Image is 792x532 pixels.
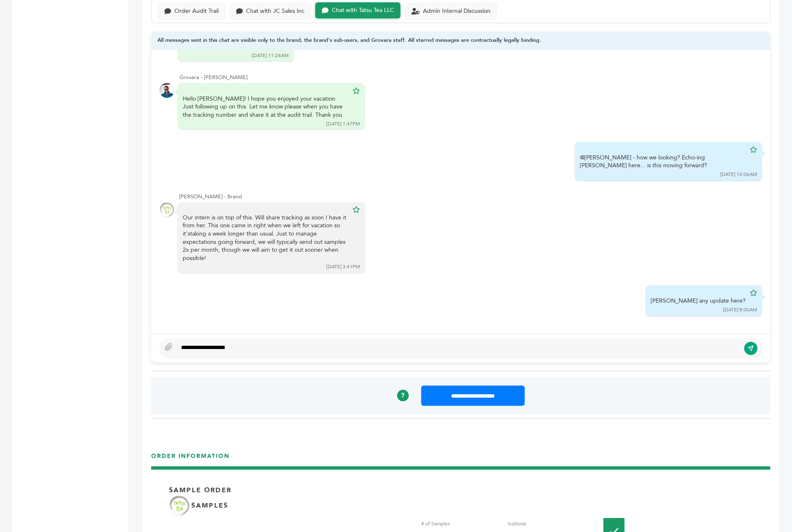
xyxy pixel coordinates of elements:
h3: ORDER INFORMATION [151,453,770,467]
p: Sample Order [169,486,232,495]
div: [DATE] 10:06AM [720,171,757,178]
div: [DATE] 8:00AM [723,307,757,314]
div: [PERSON_NAME] - Brand [179,193,762,201]
div: [DATE] 3:41PM [326,264,360,271]
div: Admin Internal Discussion [423,8,490,15]
div: Hello [PERSON_NAME]! I hope you enjoyed your vacation. Just following up on this. Let me know ple... [183,95,348,119]
div: Our intern is on top of this. Will share tracking as soon I have it from her. This one came in ri... [183,214,348,263]
div: [PERSON_NAME] any update here? [651,297,746,306]
div: [DATE] 11:24AM [252,52,289,59]
div: Chat with JC Sales Inc [246,8,304,15]
div: Subtotal [508,520,588,528]
div: [DATE] 1:47PM [326,120,360,128]
div: Grovara - [PERSON_NAME] [179,74,762,81]
div: # of Samples [421,520,502,528]
p: SAMPLES [191,501,228,510]
a: ? [397,390,409,402]
div: All messages sent in this chat are visible only to the brand, the brand's sub-users, and Grovara ... [151,31,770,50]
span: taking a week longer than usual. Just to manage expectations going forward, we will typically sen... [183,230,345,262]
img: Brand Name [169,496,190,516]
div: Order Audit Trail [174,8,219,15]
div: Chat with Tatsu Tea LLC [332,7,394,14]
div: @[PERSON_NAME] - how we looking? Echo-ing [PERSON_NAME] here... is this moving forward? [580,154,746,170]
